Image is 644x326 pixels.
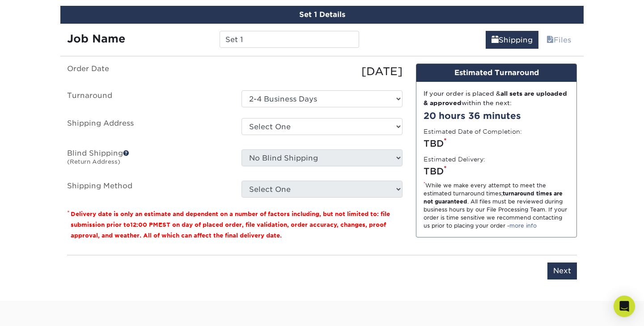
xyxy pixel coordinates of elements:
[424,182,569,230] div: While we make every attempt to meet the estimated turnaround times; . All files must be reviewed ...
[60,181,235,198] label: Shipping Method
[547,36,554,44] span: files
[2,299,76,323] iframe: Google Customer Reviews
[491,36,499,44] span: shipping
[130,221,158,228] span: 12:00 PM
[424,155,485,164] label: Estimated Delivery:
[547,262,577,279] input: Next
[235,64,409,80] div: [DATE]
[424,90,567,106] strong: all sets are uploaded & approved
[424,127,522,136] label: Estimated Date of Completion:
[486,31,538,49] a: Shipping
[424,109,569,123] div: 20 hours 36 minutes
[60,90,235,107] label: Turnaround
[614,296,635,317] div: Open Intercom Messenger
[416,64,576,82] div: Estimated Turnaround
[424,190,563,205] strong: turnaround times are not guaranteed
[541,31,577,49] a: Files
[509,222,537,229] a: more info
[424,89,569,107] div: If your order is placed & within the next:
[60,149,235,170] label: Blind Shipping
[60,118,235,139] label: Shipping Address
[71,211,390,239] small: Delivery date is only an estimate and dependent on a number of factors including, but not limited...
[67,32,125,45] strong: Job Name
[220,31,359,48] input: Enter a job name
[424,165,569,178] div: TBD
[60,64,235,80] label: Order Date
[67,158,120,165] small: (Return Address)
[60,6,584,24] div: Set 1 Details
[424,137,569,150] div: TBD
